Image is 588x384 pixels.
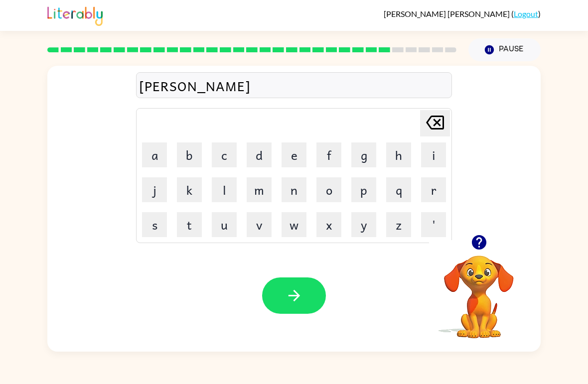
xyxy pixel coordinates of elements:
button: v [247,212,272,237]
button: x [316,212,341,237]
video: Your browser must support playing .mp4 files to use Literably. Please try using another browser. [429,240,529,340]
button: ' [421,212,446,237]
button: y [351,212,376,237]
button: s [142,212,167,237]
button: z [386,212,411,237]
button: n [282,177,306,202]
button: i [421,142,446,167]
button: t [177,212,202,237]
button: w [282,212,306,237]
a: Logout [514,9,538,18]
button: b [177,142,202,167]
button: Pause [468,38,541,61]
button: u [212,212,237,237]
button: h [386,142,411,167]
button: k [177,177,202,202]
button: r [421,177,446,202]
button: q [386,177,411,202]
span: [PERSON_NAME] [PERSON_NAME] [384,9,511,18]
button: c [212,142,237,167]
button: a [142,142,167,167]
button: m [247,177,272,202]
button: g [351,142,376,167]
button: d [247,142,272,167]
div: ( ) [384,9,541,18]
button: j [142,177,167,202]
button: p [351,177,376,202]
img: Literably [47,4,103,26]
button: o [316,177,341,202]
div: [PERSON_NAME] [139,75,449,96]
button: f [316,142,341,167]
button: e [282,142,306,167]
button: l [212,177,237,202]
